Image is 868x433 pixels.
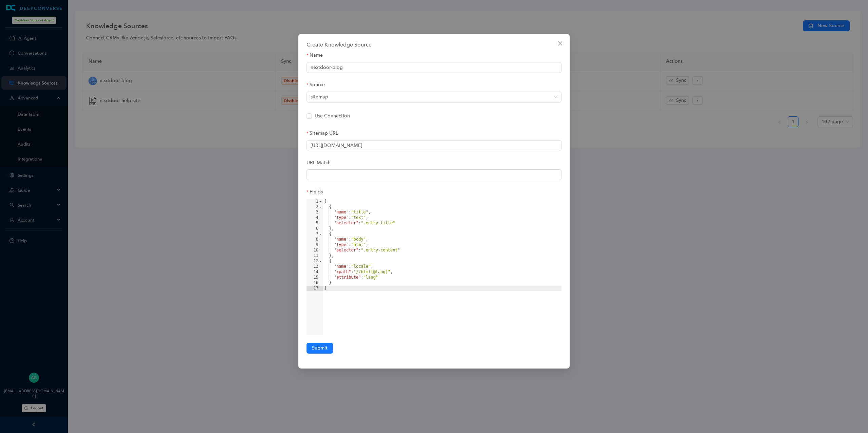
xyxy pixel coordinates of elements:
label: Fields [307,188,328,196]
input: Name [307,62,561,73]
div: 4 [307,215,323,221]
label: URL Match [307,159,335,167]
input: URL Match [307,169,561,180]
div: 10 [307,248,323,253]
span: Use Connection [312,112,353,120]
button: Submit [307,343,333,354]
span: close [557,41,563,46]
div: 14 [307,269,323,275]
div: 7 [307,231,323,237]
div: Create Knowledge Source [307,41,561,49]
button: Close [555,38,566,49]
label: Name [307,52,328,59]
label: Sitemap URL [307,130,343,137]
div: 1 [307,199,323,204]
div: 12 [307,259,323,264]
span: sitemap [311,92,557,102]
div: 3 [307,210,323,215]
label: Source [307,81,330,89]
div: 13 [307,264,323,269]
input: Sitemap URL [307,140,561,151]
span: Submit [312,344,328,352]
div: 16 [307,280,323,286]
div: 9 [307,242,323,248]
div: 15 [307,275,323,280]
div: 11 [307,253,323,259]
div: 2 [307,204,323,210]
div: 17 [307,286,323,291]
div: 8 [307,237,323,242]
div: 6 [307,226,323,231]
div: 5 [307,221,323,226]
